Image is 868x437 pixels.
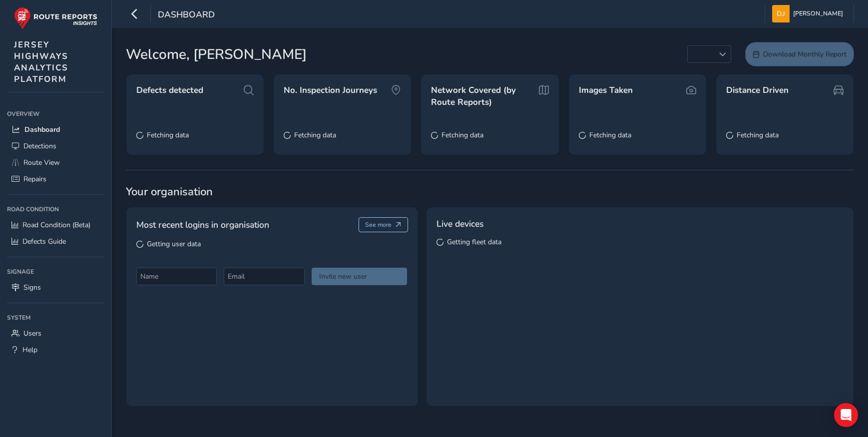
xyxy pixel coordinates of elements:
span: Your organisation [126,184,854,199]
a: Route View [7,154,104,171]
span: Fetching data [589,130,631,140]
span: Road Condition (Beta) [22,220,90,230]
span: [PERSON_NAME] [793,5,843,22]
div: Road Condition [7,202,104,217]
span: Images Taken [579,84,633,96]
span: See more [365,221,392,229]
span: Fetching data [147,130,189,140]
span: Most recent logins in organisation [136,218,269,231]
a: Defects Guide [7,233,104,250]
a: Road Condition (Beta) [7,217,104,233]
span: Signs [23,283,41,292]
div: Overview [7,106,104,121]
input: Name [136,268,217,285]
span: Live devices [436,217,483,230]
a: Help [7,342,104,358]
span: Dashboard [158,8,215,22]
button: See more [359,217,408,232]
span: Getting user data [147,239,201,249]
a: Signs [7,279,104,296]
span: Dashboard [24,125,60,134]
span: Defects Guide [22,237,66,246]
img: diamond-layout [772,5,790,22]
span: Users [23,329,41,338]
span: Getting fleet data [447,237,501,247]
span: Defects detected [136,84,203,96]
span: Distance Driven [726,84,789,96]
a: Dashboard [7,121,104,138]
span: No. Inspection Journeys [284,84,377,96]
span: Fetching data [441,130,483,140]
img: rr logo [14,7,97,29]
button: [PERSON_NAME] [772,5,847,22]
input: Email [224,268,304,285]
div: System [7,310,104,325]
div: Open Intercom Messenger [834,403,858,427]
span: Fetching data [294,130,336,140]
a: Detections [7,138,104,154]
span: Fetching data [737,130,779,140]
span: Network Covered (by Route Reports) [431,84,537,108]
span: Repairs [23,174,46,184]
span: Welcome, [PERSON_NAME] [126,44,307,65]
a: Repairs [7,171,104,187]
span: Route View [23,158,60,167]
a: Users [7,325,104,342]
span: Detections [23,141,56,151]
div: Signage [7,264,104,279]
span: JERSEY HIGHWAYS ANALYTICS PLATFORM [14,39,68,85]
span: Help [22,345,37,355]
